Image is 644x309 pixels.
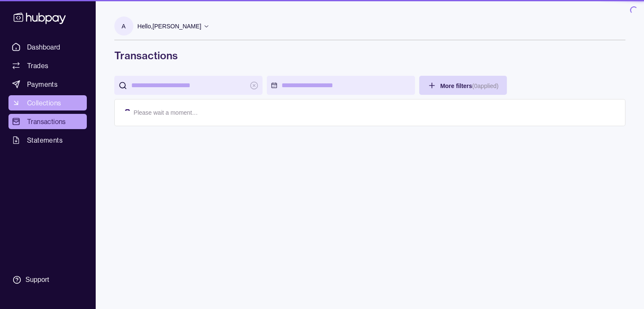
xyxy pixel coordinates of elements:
span: Dashboard [27,42,61,52]
h1: Transactions [114,49,625,62]
a: Statements [8,132,87,148]
span: Transactions [27,116,66,127]
a: Transactions [8,114,87,129]
a: Payments [8,77,87,92]
p: Please wait a moment… [134,108,198,117]
p: ( 0 applied) [472,83,498,89]
p: A [122,22,125,31]
a: Support [8,271,87,289]
p: Hello, [PERSON_NAME] [138,22,202,31]
a: Dashboard [8,39,87,55]
span: More filters [440,83,499,89]
span: Payments [27,79,58,89]
input: search [131,76,246,95]
button: More filters(0applied) [419,76,507,95]
a: Collections [8,95,87,110]
div: Support [25,275,49,284]
span: Trades [27,61,48,71]
a: Trades [8,58,87,73]
span: Collections [27,98,61,108]
span: Statements [27,135,63,145]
